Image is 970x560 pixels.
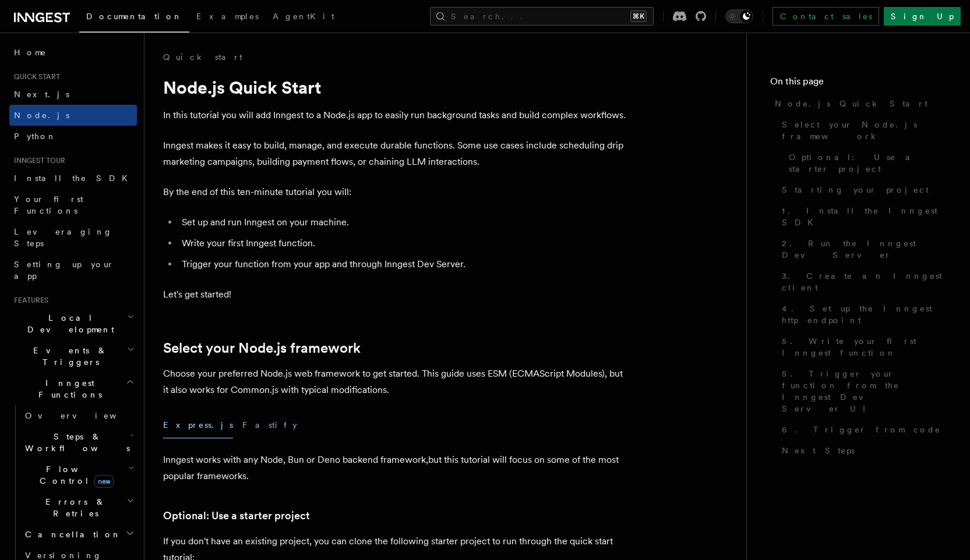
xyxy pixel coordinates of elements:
[25,551,102,560] span: Versioning
[9,296,48,305] span: Features
[14,194,83,215] span: Your first Functions
[163,508,310,524] a: Optional: Use a starter project
[196,12,259,21] span: Examples
[94,475,114,488] span: new
[9,105,137,126] a: Node.js
[20,496,126,519] span: Errors & Retries
[777,363,947,419] a: 5. Trigger your function from the Inngest Dev Server UI
[163,107,629,123] p: In this tutorial you will add Inngest to a Node.js app to easily run background tasks and build c...
[79,3,189,33] a: Documentation
[789,151,947,175] span: Optional: Use a starter project
[9,84,137,105] a: Next.js
[770,75,947,93] h4: On this page
[189,3,266,31] a: Examples
[273,12,334,21] span: AgentKit
[14,227,112,248] span: Leveraging Steps
[777,331,947,363] a: 5. Write your first Inngest function
[777,265,947,298] a: 3. Create an Inngest client
[777,179,947,200] a: Starting your project
[178,214,629,231] li: Set up and run Inngest on your machine.
[782,184,929,196] span: Starting your project
[777,298,947,331] a: 4. Set up the Inngest http endpoint
[9,189,137,221] a: Your first Functions
[725,9,753,23] button: Toggle dark mode
[163,51,242,63] a: Quick start
[777,419,947,440] a: 6. Trigger from code
[178,256,629,272] li: Trigger your function from your app and through Inngest Dev Server.
[14,47,47,58] span: Home
[14,173,135,183] span: Install the SDK
[20,431,130,454] span: Steps & Workflows
[9,254,137,286] a: Setting up your app
[20,426,137,459] button: Steps & Workflows
[884,7,961,26] a: Sign Up
[20,405,137,426] a: Overview
[163,137,629,170] p: Inngest makes it easy to build, manage, and execute durable functions. Some use cases include sch...
[14,132,57,141] span: Python
[20,529,121,540] span: Cancellation
[86,12,182,21] span: Documentation
[163,412,233,438] button: Express.js
[163,286,629,303] p: Let's get started!
[9,126,137,147] a: Python
[9,72,60,81] span: Quick start
[777,200,947,233] a: 1. Install the Inngest SDK
[782,205,947,228] span: 1. Install the Inngest SDK
[782,445,855,456] span: Next Steps
[163,184,629,200] p: By the end of this ten-minute tutorial you will:
[782,335,947,359] span: 5. Write your first Inngest function
[20,463,128,487] span: Flow Control
[163,366,629,398] p: Choose your preferred Node.js web framework to get started. This guide uses ESM (ECMAScript Modul...
[782,303,947,326] span: 4. Set up the Inngest http endpoint
[782,238,947,261] span: 2. Run the Inngest Dev Server
[20,459,137,491] button: Flow Controlnew
[775,98,927,109] span: Node.js Quick Start
[163,340,361,356] a: Select your Node.js framework
[777,440,947,461] a: Next Steps
[20,491,137,524] button: Errors & Retries
[9,42,137,63] a: Home
[9,312,127,335] span: Local Development
[20,524,137,545] button: Cancellation
[773,7,879,26] a: Contact sales
[777,114,947,147] a: Select your Node.js framework
[782,119,947,142] span: Select your Node.js framework
[782,424,941,435] span: 6. Trigger from code
[9,340,137,373] button: Events & Triggers
[266,3,341,31] a: AgentKit
[9,221,137,254] a: Leveraging Steps
[9,373,137,405] button: Inngest Functions
[430,7,654,26] button: Search...⌘K
[9,168,137,189] a: Install the SDK
[782,270,947,293] span: 3. Create an Inngest client
[782,368,947,414] span: 5. Trigger your function from the Inngest Dev Server UI
[630,10,647,22] kbd: ⌘K
[242,412,297,438] button: Fastify
[9,156,65,165] span: Inngest tour
[178,235,629,251] li: Write your first Inngest function.
[163,77,629,98] h1: Node.js Quick Start
[9,377,126,400] span: Inngest Functions
[14,111,69,120] span: Node.js
[770,93,947,114] a: Node.js Quick Start
[9,307,137,340] button: Local Development
[14,90,69,99] span: Next.js
[25,411,145,420] span: Overview
[777,233,947,265] a: 2. Run the Inngest Dev Server
[9,345,127,368] span: Events & Triggers
[14,260,114,281] span: Setting up your app
[784,147,947,179] a: Optional: Use a starter project
[163,452,629,484] p: Inngest works with any Node, Bun or Deno backend framework,but this tutorial will focus on some o...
